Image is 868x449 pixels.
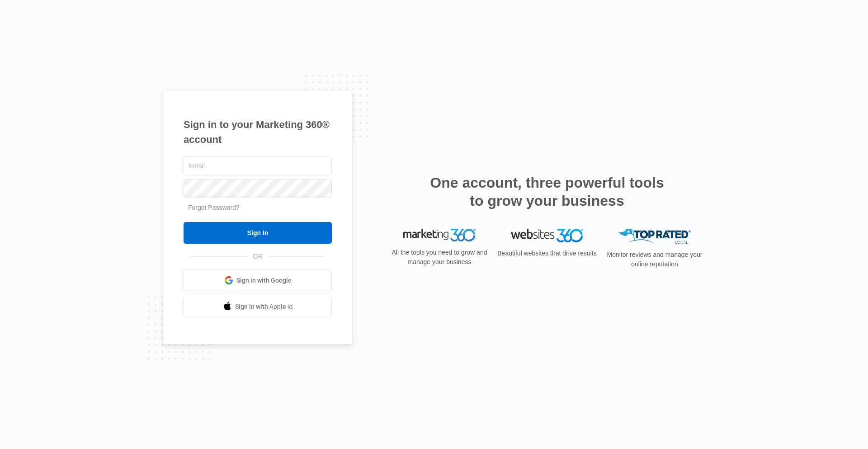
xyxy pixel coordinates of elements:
img: Top Rated Local [618,229,691,244]
p: Monitor reviews and manage your online reputation [604,250,705,269]
h1: Sign in to your Marketing 360® account [184,117,332,147]
span: Sign in with Apple Id [235,302,293,312]
a: Sign in with Apple Id [184,296,332,317]
h2: One account, three powerful tools to grow your business [427,174,667,210]
input: Email [184,156,332,175]
span: OR [247,252,269,261]
input: Sign In [184,222,332,244]
p: All the tools you need to grow and manage your business [389,248,490,267]
a: Forgot Password? [188,204,240,211]
p: Beautiful websites that drive results [496,249,598,258]
a: Sign in with Google [184,269,332,291]
img: Marketing 360 [403,229,476,241]
span: Sign in with Google [236,276,292,285]
img: Websites 360 [511,229,583,242]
